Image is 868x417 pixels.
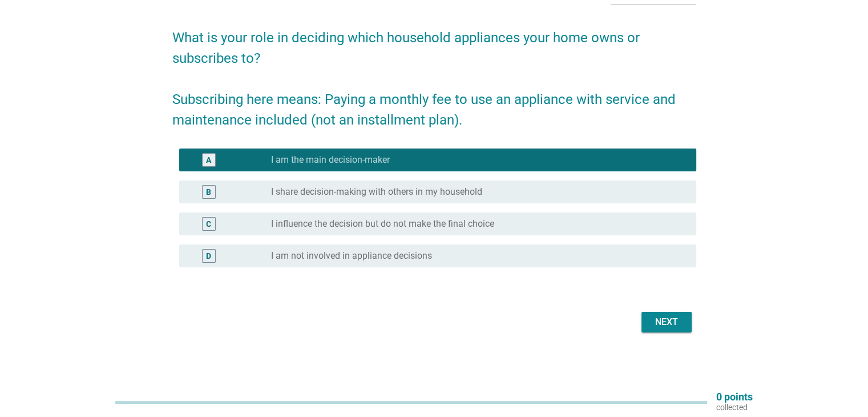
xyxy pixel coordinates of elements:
p: 0 points [716,392,753,402]
button: Next [641,312,692,332]
h2: What is your role in deciding which household appliances your home owns or subscribes to? Subscri... [172,16,696,130]
label: I influence the decision but do not make the final choice [271,218,494,230]
div: Next [651,315,683,329]
label: I am the main decision-maker [271,154,390,166]
div: A [206,154,211,166]
div: D [206,250,211,262]
label: I share decision-making with others in my household [271,186,482,198]
div: C [206,218,211,230]
p: collected [716,402,753,412]
div: B [206,186,211,198]
label: I am not involved in appliance decisions [271,250,432,262]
